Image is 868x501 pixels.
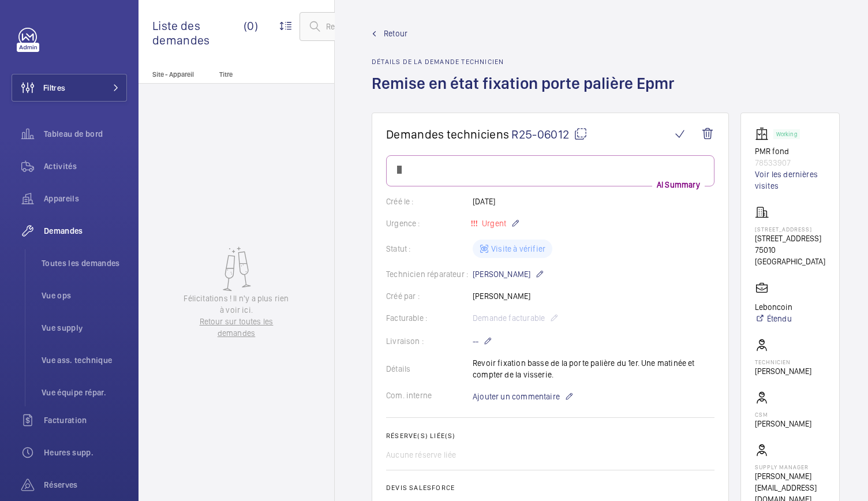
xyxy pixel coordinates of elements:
[386,127,509,141] span: Demandes techniciens
[42,354,127,366] span: Vue ass. technique
[42,387,127,398] span: Vue équipe répar.
[755,418,811,429] p: [PERSON_NAME]
[755,157,825,169] p: 78533907
[44,479,127,491] span: Réserves
[44,193,127,204] span: Appareils
[386,432,714,440] h2: Réserve(s) liée(s)
[42,257,127,269] span: Toutes les demandes
[755,358,811,365] p: Technicien
[43,82,65,94] span: Filtres
[219,70,295,78] p: Titre
[44,447,127,458] span: Heures supp.
[755,411,811,418] p: CSM
[44,128,127,140] span: Tableau de bord
[755,365,811,377] p: [PERSON_NAME]
[139,70,215,78] p: Site - Appareil
[755,127,773,141] img: elevator.svg
[755,463,825,470] p: Supply manager
[372,58,681,66] h2: Détails de la demande technicien
[44,160,127,172] span: Activités
[755,226,825,233] p: [STREET_ADDRESS]
[755,313,792,324] a: Étendu
[42,290,127,301] span: Vue ops
[473,267,544,281] p: [PERSON_NAME]
[182,316,291,339] a: Retour sur toutes les demandes
[300,12,485,41] input: Recherche par numéro de demande ou devis
[44,414,127,426] span: Facturation
[42,322,127,334] span: Vue supply
[386,484,714,492] h2: Devis Salesforce
[152,18,244,47] span: Liste des demandes
[652,179,705,190] p: AI Summary
[755,301,792,313] p: Leboncoin
[12,74,127,102] button: Filtres
[776,132,797,136] p: Working
[473,334,492,348] p: --
[384,28,407,39] span: Retour
[755,244,825,267] p: 75010 [GEOGRAPHIC_DATA]
[473,391,560,402] span: Ajouter un commentaire
[480,219,506,228] span: Urgent
[182,293,291,316] p: Félicitations ! Il n'y a plus rien à voir ici.
[755,145,825,157] p: PMR fond
[511,127,588,141] span: R25-06012
[755,169,825,192] a: Voir les dernières visites
[44,225,127,237] span: Demandes
[372,73,681,113] h1: Remise en état fixation porte palière Epmr
[755,233,825,244] p: [STREET_ADDRESS]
